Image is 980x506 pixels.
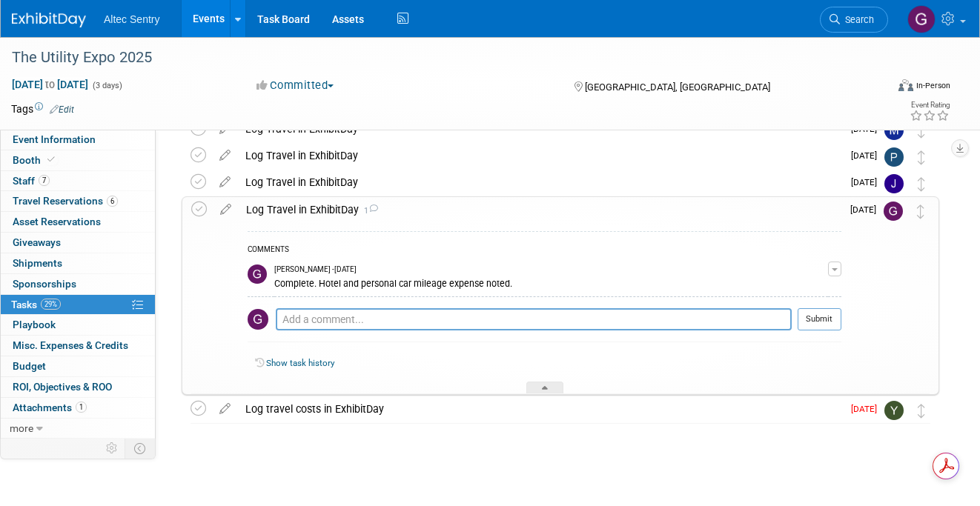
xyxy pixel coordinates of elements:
img: Grant Williams [907,5,936,33]
i: Move task [918,177,925,191]
a: Shipments [1,253,155,273]
span: Budget [13,360,46,372]
td: Personalize Event Tab Strip [99,439,125,458]
span: ROI, Objectives & ROO [13,381,112,393]
a: edit [213,203,239,216]
span: 29% [41,299,61,310]
a: more [1,419,155,439]
span: Sponsorships [13,278,76,290]
div: Event Rating [910,101,950,109]
i: Move task [918,124,925,138]
img: Yolanda Kizzard [884,401,904,420]
span: [DATE] [DATE] [11,78,89,91]
span: [PERSON_NAME] - [DATE] [274,264,357,275]
a: ROI, Objectives & ROO [1,377,155,397]
a: Attachments1 [1,398,155,418]
span: Tasks [11,299,61,310]
a: Staff7 [1,171,155,191]
div: Log Travel in ExhibitDay [238,170,842,195]
span: Shipments [13,257,62,269]
a: Booth [1,150,155,170]
span: Altec Sentry [104,13,159,25]
a: Giveaways [1,233,155,253]
a: Event Information [1,130,155,150]
span: Search [840,14,874,25]
a: Show task history [266,358,334,368]
span: [DATE] [851,177,884,187]
span: Event Information [13,133,96,145]
span: 1 [359,206,378,216]
span: Giveaways [13,236,61,248]
span: Booth [13,154,58,166]
img: Format-Inperson.png [898,79,913,91]
div: Log Travel in ExhibitDay [238,143,842,168]
span: Asset Reservations [13,216,101,227]
span: 7 [39,175,50,186]
a: Sponsorships [1,274,155,294]
span: Playbook [13,319,56,330]
a: edit [212,402,238,416]
span: [DATE] [851,404,884,414]
i: Move task [918,150,925,164]
span: 6 [107,196,118,207]
div: Event Format [812,77,950,99]
span: [DATE] [851,150,884,161]
div: In-Person [916,80,950,91]
div: The Utility Expo 2025 [7,44,870,71]
a: Playbook [1,315,155,335]
a: Budget [1,356,155,376]
img: ExhibitDay [12,13,86,27]
a: Edit [50,104,74,115]
span: to [43,79,57,90]
a: Search [820,7,888,33]
span: Staff [13,175,50,187]
i: Move task [918,404,925,418]
td: Tags [11,101,74,116]
div: COMMENTS [248,243,841,259]
span: (3 days) [91,81,122,90]
span: Misc. Expenses & Credits [13,339,128,351]
a: Tasks29% [1,295,155,315]
img: Phil Doud [884,147,904,167]
div: Log travel costs in ExhibitDay [238,396,842,422]
img: Grant Williams [248,309,268,330]
button: Submit [798,308,841,330]
a: Misc. Expenses & Credits [1,336,155,356]
span: [GEOGRAPHIC_DATA], [GEOGRAPHIC_DATA] [585,81,770,93]
img: Grant Williams [884,202,903,221]
span: [DATE] [850,204,884,215]
i: Booth reservation complete [47,156,55,164]
a: edit [212,149,238,162]
span: Travel Reservations [13,195,118,207]
button: Committed [251,78,340,93]
img: Joshua Berry [884,174,904,193]
span: 1 [76,402,87,413]
a: edit [212,176,238,189]
i: Move task [917,204,924,219]
span: more [10,422,33,434]
a: Asset Reservations [1,212,155,232]
div: Complete. Hotel and personal car mileage expense noted. [274,276,828,290]
a: Travel Reservations6 [1,191,155,211]
img: Grant Williams [248,264,267,284]
div: Log Travel in ExhibitDay [239,197,841,222]
span: Attachments [13,402,87,413]
td: Toggle Event Tabs [125,439,156,458]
